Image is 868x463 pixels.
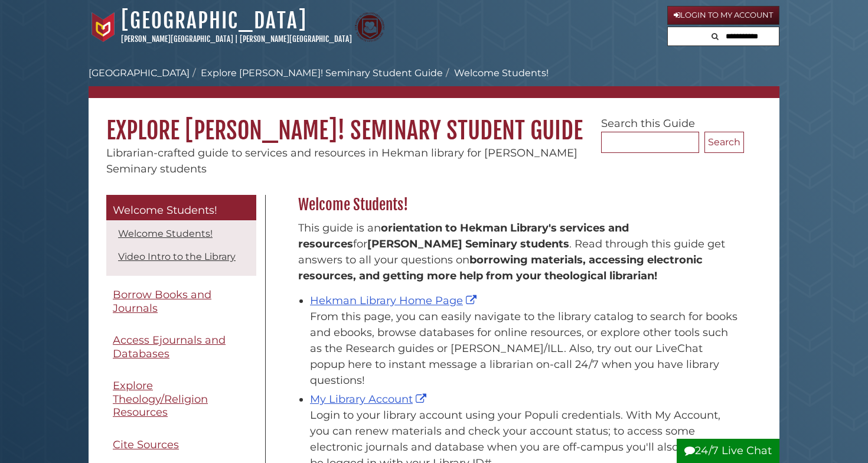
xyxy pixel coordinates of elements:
button: 24/7 Live Chat [677,439,779,463]
a: Explore [PERSON_NAME]! Seminary Student Guide [201,67,443,79]
h1: Explore [PERSON_NAME]! Seminary Student Guide [89,98,779,145]
div: From this page, you can easily navigate to the library catalog to search for books and ebooks, br... [310,309,738,389]
a: [GEOGRAPHIC_DATA] [121,8,307,34]
a: Welcome Students! [118,228,213,239]
h2: Welcome Students! [292,195,744,214]
b: borrowing materials, accessing electronic resources, and getting more help from your theological ... [298,253,703,282]
span: Librarian-crafted guide to services and resources in Hekman library for [PERSON_NAME] Seminary st... [106,146,577,175]
strong: orientation to Hekman Library's services and resources [298,221,629,250]
button: Search [708,27,722,43]
li: Welcome Students! [443,66,549,80]
button: Search [704,132,744,153]
span: | [235,34,238,44]
a: [PERSON_NAME][GEOGRAPHIC_DATA] [121,34,233,44]
a: Explore Theology/Religion Resources [106,373,256,426]
nav: breadcrumb [89,66,779,98]
span: This guide is an for . Read through this guide get answers to all your questions on [298,221,725,282]
i: Search [712,32,719,40]
a: [GEOGRAPHIC_DATA] [89,67,190,79]
a: Video Intro to the Library [118,251,236,262]
img: Calvin Theological Seminary [355,12,384,42]
a: Cite Sources [106,432,256,458]
span: Explore Theology/Religion Resources [113,379,208,419]
a: Access Ejournals and Databases [106,327,256,367]
a: Welcome Students! [106,195,256,221]
span: Borrow Books and Journals [113,288,211,315]
img: Calvin University [89,12,118,42]
span: Welcome Students! [113,204,217,217]
a: Login to My Account [667,6,779,25]
a: [PERSON_NAME][GEOGRAPHIC_DATA] [240,34,352,44]
a: My Library Account [310,393,429,406]
a: Borrow Books and Journals [106,282,256,321]
span: Access Ejournals and Databases [113,334,226,360]
span: Cite Sources [113,438,179,451]
a: Hekman Library Home Page [310,294,479,307]
strong: [PERSON_NAME] Seminary students [367,237,569,250]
